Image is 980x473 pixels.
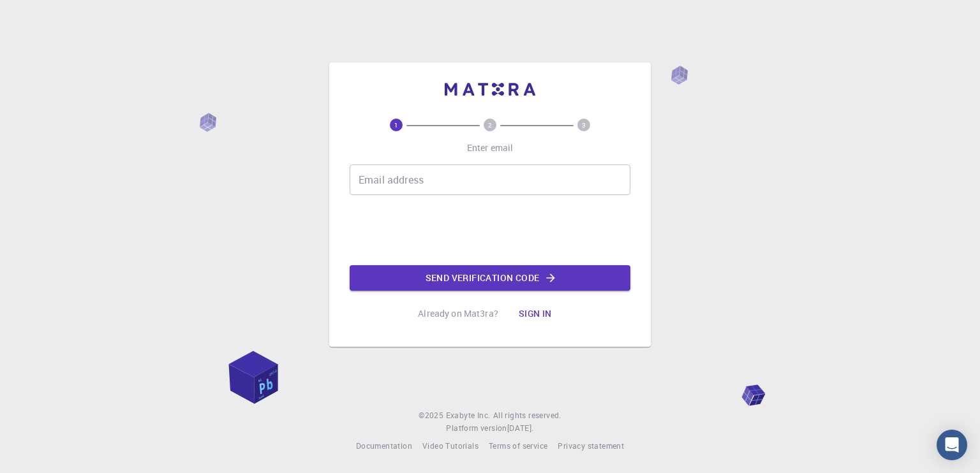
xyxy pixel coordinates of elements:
span: Documentation [356,440,412,451]
button: Sign in [509,301,562,326]
span: © 2025 [419,409,445,422]
iframe: reCAPTCHA [393,205,587,255]
a: Terms of service [489,440,547,453]
a: [DATE]. [507,422,534,435]
span: All rights reserved. [493,409,561,422]
span: Video Tutorials [422,440,479,451]
span: Platform version [446,422,507,435]
text: 3 [582,120,586,129]
p: Already on Mat3ra? [418,307,498,320]
text: 2 [488,120,492,129]
span: Terms of service [489,440,547,451]
p: Enter email [467,142,514,154]
span: Exabyte Inc. [446,410,491,420]
span: [DATE] . [507,423,534,433]
a: Exabyte Inc. [446,409,491,422]
a: Privacy statement [558,440,624,453]
div: Open Intercom Messenger [937,430,967,460]
a: Documentation [356,440,412,453]
button: Send verification code [350,265,630,291]
span: Privacy statement [558,440,624,451]
a: Video Tutorials [422,440,479,453]
text: 1 [394,120,398,129]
